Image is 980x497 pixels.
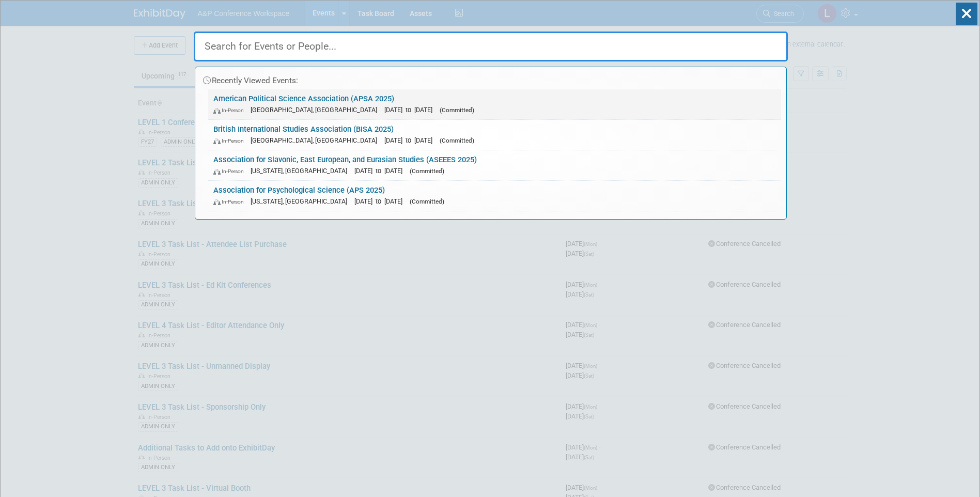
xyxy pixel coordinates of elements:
a: American Political Science Association (APSA 2025) In-Person [GEOGRAPHIC_DATA], [GEOGRAPHIC_DATA]... [208,89,781,119]
span: In-Person [213,168,248,175]
span: (Committed) [410,167,444,175]
span: [US_STATE], [GEOGRAPHIC_DATA] [251,167,352,175]
span: [DATE] to [DATE] [384,106,438,114]
span: (Committed) [440,106,474,114]
span: [US_STATE], [GEOGRAPHIC_DATA] [251,197,352,205]
span: In-Person [213,198,248,205]
a: British International Studies Association (BISA 2025) In-Person [GEOGRAPHIC_DATA], [GEOGRAPHIC_DA... [208,120,781,150]
input: Search for Events or People... [194,32,788,61]
div: Recently Viewed Events: [200,67,781,89]
span: In-Person [213,137,248,144]
span: (Committed) [440,137,474,144]
span: [DATE] to [DATE] [354,197,408,205]
a: Association for Psychological Science (APS 2025) In-Person [US_STATE], [GEOGRAPHIC_DATA] [DATE] t... [208,181,781,211]
span: (Committed) [410,198,444,205]
span: [GEOGRAPHIC_DATA], [GEOGRAPHIC_DATA] [251,106,382,114]
span: [DATE] to [DATE] [354,167,408,175]
span: In-Person [213,107,248,114]
span: [GEOGRAPHIC_DATA], [GEOGRAPHIC_DATA] [251,136,382,144]
a: Association for Slavonic, East European, and Eurasian Studies (ASEEES 2025) In-Person [US_STATE],... [208,150,781,180]
span: [DATE] to [DATE] [384,136,438,144]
